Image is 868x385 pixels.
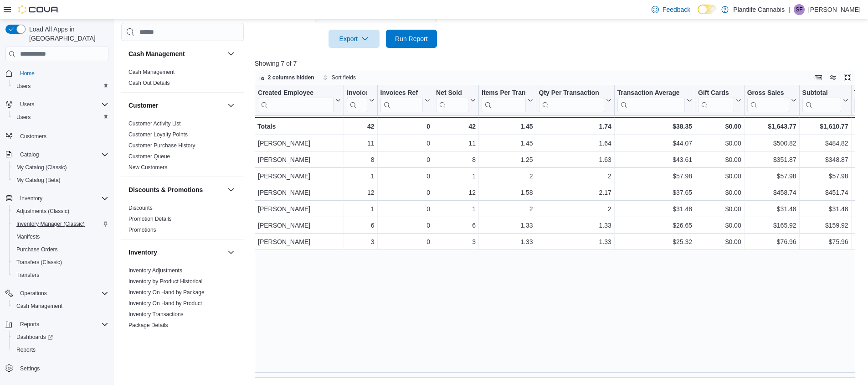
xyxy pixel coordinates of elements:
a: Inventory Adjustments [128,267,182,274]
span: My Catalog (Classic) [16,164,67,171]
div: 2 [482,171,533,182]
button: Transaction Average [617,89,692,112]
button: Operations [2,287,112,300]
div: Items Per Transaction [482,89,526,98]
div: Qty Per Transaction [539,89,604,98]
span: Package Details [128,322,168,329]
span: Purchase Orders [13,244,108,255]
span: Dashboards [13,332,108,343]
div: Gross Sales [747,89,789,98]
input: Dark Mode [698,5,717,14]
button: My Catalog (Beta) [9,174,112,187]
div: 3 [436,236,476,247]
span: Promotion Details [128,215,172,223]
div: 2 [482,203,533,214]
a: Reports [13,344,39,355]
p: | [788,4,790,15]
span: Promotions [128,226,156,234]
span: Home [20,70,35,77]
div: Items Per Transaction [482,89,526,112]
div: 1 [436,203,476,214]
button: Adjustments (Classic) [9,205,112,218]
div: 1.45 [482,138,533,149]
div: [PERSON_NAME] [258,154,341,165]
button: Items Per Transaction [482,89,533,112]
button: Discounts & Promotions [128,185,224,194]
div: $351.87 [747,154,796,165]
div: Invoices Sold [347,89,367,112]
div: 2.17 [539,187,611,198]
span: Transfers (Classic) [16,259,62,266]
button: Sort fields [319,72,360,83]
button: Subtotal [802,89,848,112]
a: Customer Queue [128,153,170,160]
a: Discounts [128,205,153,211]
a: My Catalog (Classic) [13,162,71,173]
div: Totals [257,121,341,132]
a: Purchase Orders [13,244,62,255]
div: $1,643.77 [747,121,796,132]
div: Net Sold [436,89,468,112]
span: Load All Apps in [GEOGRAPHIC_DATA] [26,25,108,43]
span: Operations [16,288,108,299]
button: Users [16,99,38,110]
button: Net Sold [436,89,476,112]
a: Cash Management [13,301,66,312]
span: Users [13,81,108,92]
button: Keyboard shortcuts [813,72,824,83]
div: $75.96 [802,236,848,247]
h3: Inventory [128,248,157,257]
a: Feedback [648,0,694,19]
span: Catalog [20,151,39,158]
div: [PERSON_NAME] [258,203,341,214]
span: Inventory [20,195,42,202]
div: $76.96 [747,236,796,247]
a: Customer Purchase History [128,142,195,149]
span: Users [16,83,31,90]
div: $0.00 [698,236,741,247]
div: [PERSON_NAME] [258,187,341,198]
span: Inventory Transactions [128,311,184,318]
div: $31.48 [617,203,692,214]
span: Inventory Adjustments [128,267,182,274]
a: Inventory by Product Historical [128,278,203,285]
h3: Customer [128,101,158,110]
div: Cash Management [121,67,244,92]
button: Qty Per Transaction [539,89,611,112]
a: Manifests [13,231,43,242]
a: Customer Loyalty Points [128,131,188,138]
a: My Catalog (Beta) [13,175,64,186]
div: $37.65 [617,187,692,198]
a: Users [13,81,34,92]
div: Transaction Average [617,89,685,112]
span: Cash Management [128,68,175,76]
button: Run Report [386,30,437,48]
span: Reports [16,319,108,330]
a: Dashboards [9,331,112,343]
a: Home [16,68,38,79]
span: Inventory by Product Historical [128,278,203,285]
button: Users [9,111,112,124]
div: 11 [436,138,476,149]
div: Created Employee [258,89,334,98]
a: Users [13,112,34,123]
a: Package Details [128,322,168,328]
div: 1.63 [539,154,611,165]
button: Created Employee [258,89,341,112]
span: Customer Purchase History [128,142,195,149]
h3: Discounts & Promotions [128,185,203,194]
button: Transfers [9,269,112,281]
div: 3 [347,236,374,247]
div: 1.58 [482,187,533,198]
button: Catalog [16,149,42,160]
div: $26.65 [617,220,692,231]
div: 0 [380,187,430,198]
div: 12 [436,187,476,198]
div: $1,610.77 [802,121,848,132]
button: Inventory [16,193,46,204]
span: Manifests [13,231,108,242]
span: SF [796,4,802,15]
div: [PERSON_NAME] [258,220,341,231]
div: $451.74 [802,187,848,198]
